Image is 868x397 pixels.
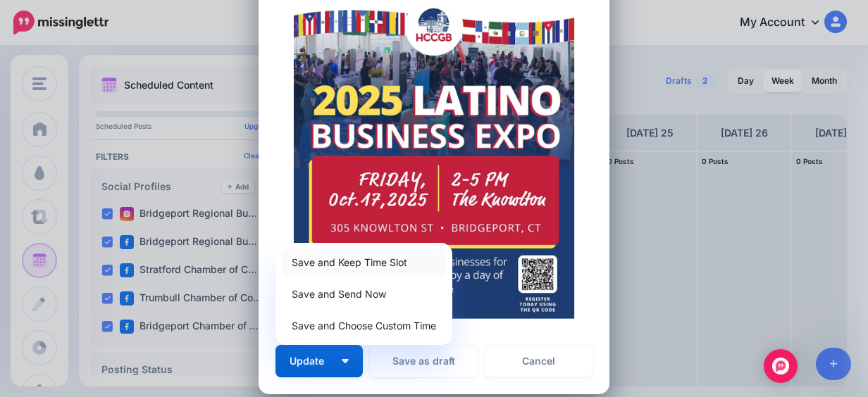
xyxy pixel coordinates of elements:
[290,356,335,366] span: Update
[281,312,447,339] a: Save and Choose Custom Time
[485,345,593,377] a: Cancel
[342,359,349,363] img: arrow-down-white.png
[275,345,363,377] button: Update
[370,345,478,377] button: Save as draft
[764,349,798,383] div: Open Intercom Messenger
[281,248,447,276] a: Save and Keep Time Slot
[275,243,452,345] div: Update
[281,280,447,308] a: Save and Send Now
